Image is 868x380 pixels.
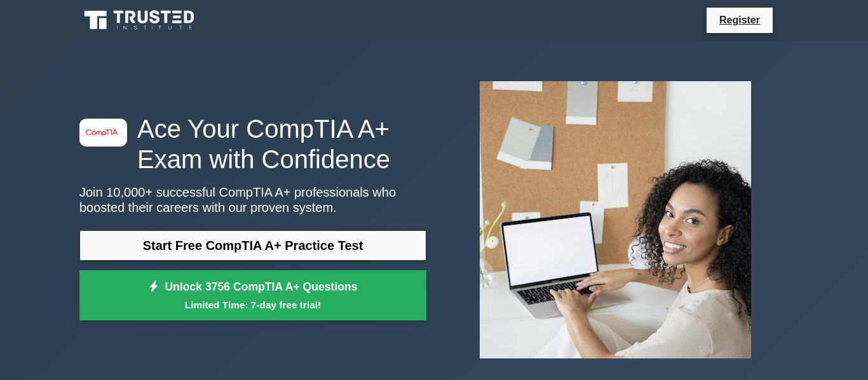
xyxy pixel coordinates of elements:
[79,114,426,174] h1: Ace Your CompTIA A+ Exam with Confidence
[712,12,768,28] a: Register
[79,230,426,261] a: Start Free CompTIA A+ Practice Test
[79,185,426,215] p: Join 10,000+ successful CompTIA A+ professionals who boosted their careers with our proven system.
[79,270,426,321] a: Unlock 3756 CompTIA A+ QuestionsLimited Time: 7-day free trial!
[95,298,410,312] small: Limited Time: 7-day free trial!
